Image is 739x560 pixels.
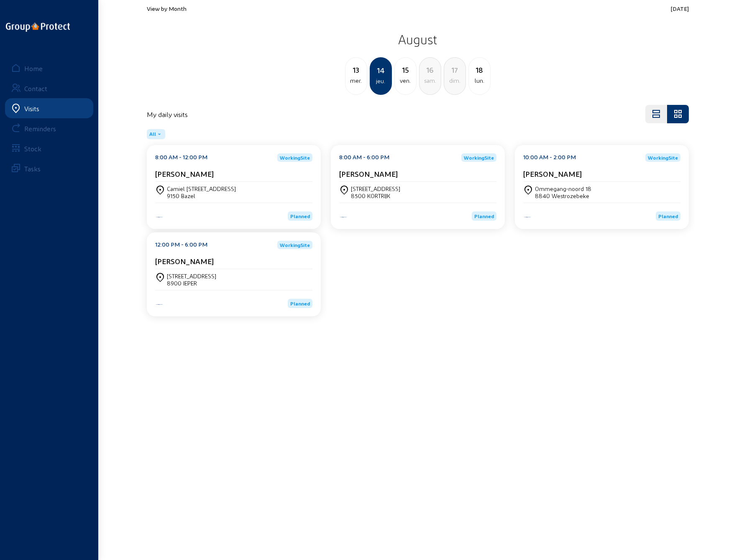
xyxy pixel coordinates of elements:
[155,257,214,265] cam-card-title: [PERSON_NAME]
[351,192,400,199] div: 8500 KORTRIJK
[469,64,490,76] div: 18
[155,241,207,249] div: 12:00 PM - 6:00 PM
[280,242,310,247] span: WorkingSite
[155,153,207,162] div: 8:00 AM - 12:00 PM
[5,118,93,138] a: Reminders
[167,185,236,192] div: Camiel [STREET_ADDRESS]
[671,5,689,12] span: [DATE]
[280,155,310,160] span: WorkingSite
[155,169,214,178] cam-card-title: [PERSON_NAME]
[147,29,689,50] h2: August
[5,158,93,178] a: Tasks
[469,76,490,86] div: lun.
[6,23,70,32] img: logo-oneline.png
[395,64,416,76] div: 15
[523,169,582,178] cam-card-title: [PERSON_NAME]
[395,76,416,86] div: ven.
[24,145,41,153] div: Stock
[24,165,41,173] div: Tasks
[155,216,164,218] img: Energy Protect HVAC
[290,213,310,219] span: Planned
[290,300,310,306] span: Planned
[535,185,591,192] div: Ommegang-noord 18
[24,104,39,112] div: Visits
[167,272,216,280] div: [STREET_ADDRESS]
[658,213,678,219] span: Planned
[523,153,576,162] div: 10:00 AM - 2:00 PM
[523,216,532,218] img: Energy Protect HVAC
[419,64,441,76] div: 16
[444,64,465,76] div: 17
[648,155,678,160] span: WorkingSite
[147,5,187,12] span: View by Month
[371,64,391,76] div: 14
[345,76,367,86] div: mer.
[535,192,591,199] div: 8840 Westrozebeke
[339,153,389,162] div: 8:00 AM - 6:00 PM
[149,131,156,137] span: All
[155,303,164,305] img: Energy Protect HVAC
[351,185,400,192] div: [STREET_ADDRESS]
[464,155,494,160] span: WorkingSite
[5,78,93,98] a: Contact
[345,64,367,76] div: 13
[147,110,188,118] h4: My daily visits
[5,58,93,78] a: Home
[167,192,236,199] div: 9150 Bazel
[339,216,348,218] img: Energy Protect HVAC
[24,84,47,92] div: Contact
[5,98,93,118] a: Visits
[5,138,93,158] a: Stock
[339,169,398,178] cam-card-title: [PERSON_NAME]
[444,76,465,86] div: dim.
[24,125,56,132] div: Reminders
[167,280,216,287] div: 8900 IEPER
[24,64,43,72] div: Home
[419,76,441,86] div: sam.
[371,76,391,86] div: jeu.
[474,213,494,219] span: Planned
